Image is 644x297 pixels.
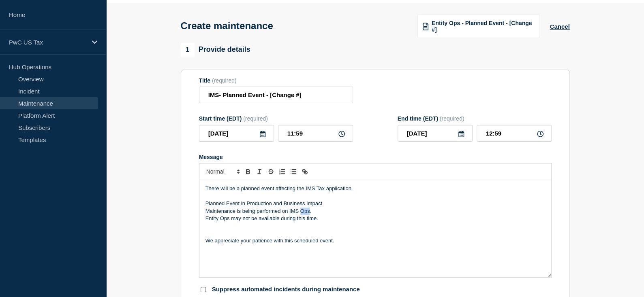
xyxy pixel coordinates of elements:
[278,125,353,142] input: HH:MM
[242,167,254,176] button: Toggle bold text
[199,154,552,160] div: Message
[276,167,288,176] button: Toggle ordered list
[181,43,195,57] span: 1
[440,115,464,122] span: (required)
[201,287,206,292] input: Suppress automated incidents during maintenance
[199,77,353,84] div: Title
[423,23,428,30] img: template icon
[205,200,545,207] p: Planned Event in Production and Business Impact
[181,20,273,32] h1: Create maintenance
[432,20,535,33] span: Entity Ops - Planned Event - [Change #]
[265,167,276,176] button: Toggle strikethrough text
[181,43,250,57] div: Provide details
[205,185,545,192] p: There will be a planned event affecting the IMS Tax application.
[477,125,552,142] input: HH:MM
[550,23,569,30] button: Cancel
[212,77,237,84] span: (required)
[203,167,242,176] span: Font size
[212,286,360,293] p: Suppress automated incidents during maintenance
[243,115,268,122] span: (required)
[199,115,353,122] div: Start time (EDT)
[205,237,545,244] p: We appreciate your patience with this scheduled event.
[199,180,551,277] div: Message
[205,215,545,222] p: Entity Ops may not be available during this time.
[205,208,545,215] p: Maintenance is being performed on IMS Ops.
[288,167,299,176] button: Toggle bulleted list
[199,125,274,142] input: YYYY-MM-DD
[398,115,552,122] div: End time (EDT)
[254,167,265,176] button: Toggle italic text
[199,87,353,103] input: Title
[398,125,473,142] input: YYYY-MM-DD
[9,39,87,46] p: PwC US Tax
[299,167,310,176] button: Toggle link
